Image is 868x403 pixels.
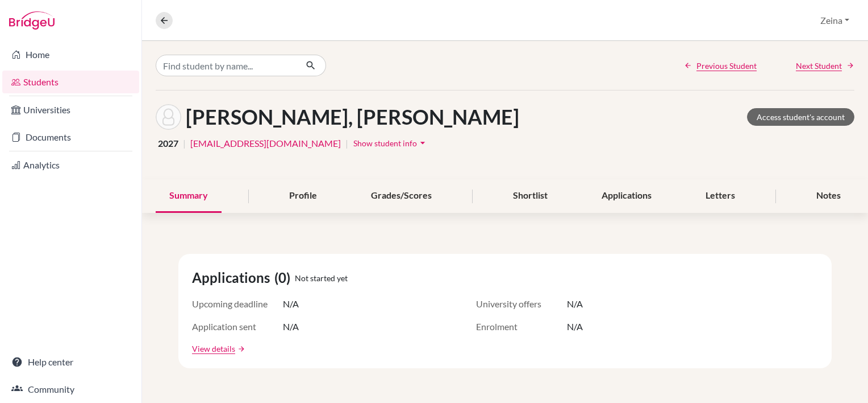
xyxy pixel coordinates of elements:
[186,105,519,129] h1: [PERSON_NAME], [PERSON_NAME]
[815,10,854,31] button: Zeina
[803,179,854,213] div: Notes
[345,137,348,150] span: |
[696,60,757,72] span: Previous Student
[156,179,222,213] div: Summary
[353,138,417,148] span: Show student info
[192,320,283,334] span: Application sent
[476,320,567,334] span: Enrolment
[2,126,139,149] a: Documents
[192,268,274,288] span: Applications
[747,108,854,126] a: Access student's account
[417,137,428,149] i: arrow_drop_down
[2,98,139,121] a: Universities
[283,320,299,334] span: N/A
[684,60,757,72] a: Previous Student
[2,378,139,401] a: Community
[588,179,665,213] div: Applications
[692,179,749,213] div: Letters
[158,137,178,150] span: 2027
[353,134,429,152] button: Show student infoarrow_drop_down
[796,60,842,72] span: Next Student
[156,104,181,130] img: Khadija Hawis's avatar
[183,137,186,150] span: |
[567,320,583,334] span: N/A
[796,60,854,72] a: Next Student
[2,43,139,66] a: Home
[295,272,348,284] span: Not started yet
[192,297,283,311] span: Upcoming deadline
[2,351,139,373] a: Help center
[156,55,297,76] input: Find student by name...
[190,137,341,150] a: [EMAIL_ADDRESS][DOMAIN_NAME]
[357,179,445,213] div: Grades/Scores
[235,345,245,353] a: arrow_forward
[499,179,561,213] div: Shortlist
[2,71,139,93] a: Students
[283,297,299,311] span: N/A
[192,343,235,355] a: View details
[2,154,139,176] a: Analytics
[276,179,331,213] div: Profile
[274,268,295,288] span: (0)
[9,11,55,30] img: Bridge-U
[476,297,567,311] span: University offers
[567,297,583,311] span: N/A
